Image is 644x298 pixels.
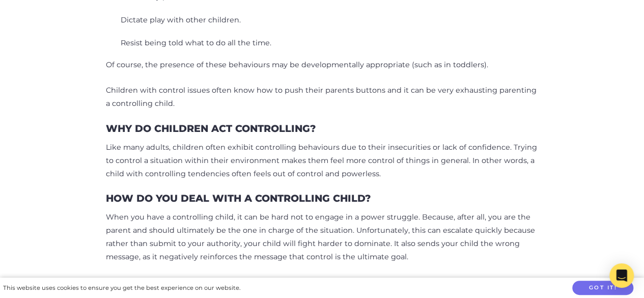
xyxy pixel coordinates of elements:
[121,37,271,50] li: Resist being told what to do all the time.
[572,281,633,295] button: Got it!
[121,14,241,27] li: Dictate play with other children.
[106,211,539,264] p: When you have a controlling child, it can be hard not to engage in a power struggle. Because, aft...
[106,59,539,72] p: Of course, the presence of these behaviours may be developmentally appropriate (such as in toddle...
[106,141,539,181] p: Like many adults, children often exhibit controlling behaviours due to their insecurities or lack...
[106,193,371,204] h3: How Do You Deal With A Controlling Child?
[106,84,539,111] p: Children with control issues often know how to push their parents buttons and it can be very exha...
[106,123,316,134] h3: Why Do Children Act Controlling?
[609,263,634,288] div: Open Intercom Messenger
[3,283,240,293] div: This website uses cookies to ensure you get the best experience on our website.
